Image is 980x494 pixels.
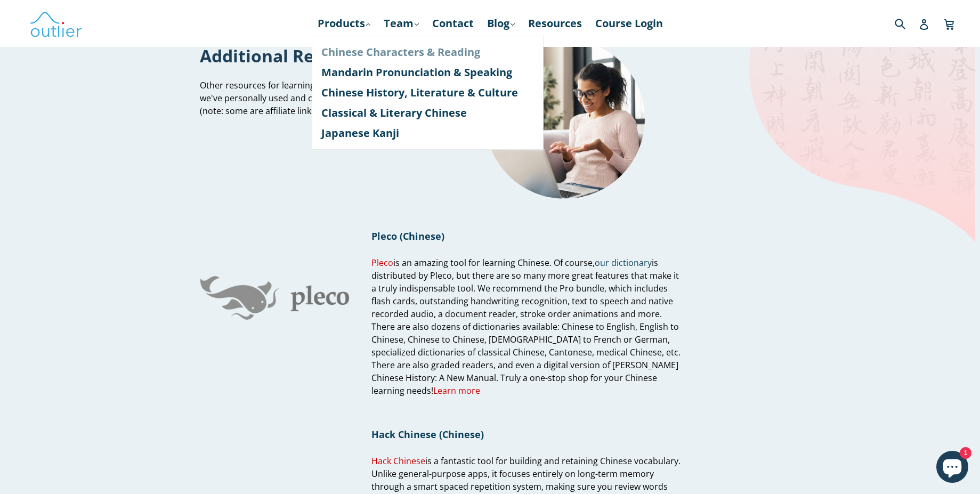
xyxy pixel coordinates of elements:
[378,14,424,33] a: Team
[321,83,534,103] a: Chinese History, Literature & Culture
[482,14,520,33] a: Blog
[371,230,681,242] h1: Pleco (Chinese)
[371,257,681,397] span: is an amazing tool for learning Chinese. Of course, is distributed by Pleco, but there are so man...
[200,79,424,117] span: Other resources for learning Chinese and Japanese that we've personally used and can recommend (n...
[29,8,83,39] img: Outlier Linguistics
[523,14,587,33] a: Resources
[321,42,534,62] a: Chinese Characters & Reading
[433,385,480,397] a: Learn more
[200,44,433,67] h1: Additional Resources
[933,451,971,485] inbox-online-store-chat: Shopify online store chat
[371,455,425,467] a: Hack Chinese
[371,428,681,441] h1: Hack Chinese (Chinese)
[892,12,921,34] input: Search
[427,14,479,33] a: Contact
[321,123,534,143] a: Japanese Kanji
[321,103,534,123] a: Classical & Literary Chinese
[595,257,652,269] a: our dictionary
[590,14,668,33] a: Course Login
[371,257,393,269] a: Pleco
[312,14,376,33] a: Products
[321,62,534,83] a: Mandarin Pronunciation & Speaking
